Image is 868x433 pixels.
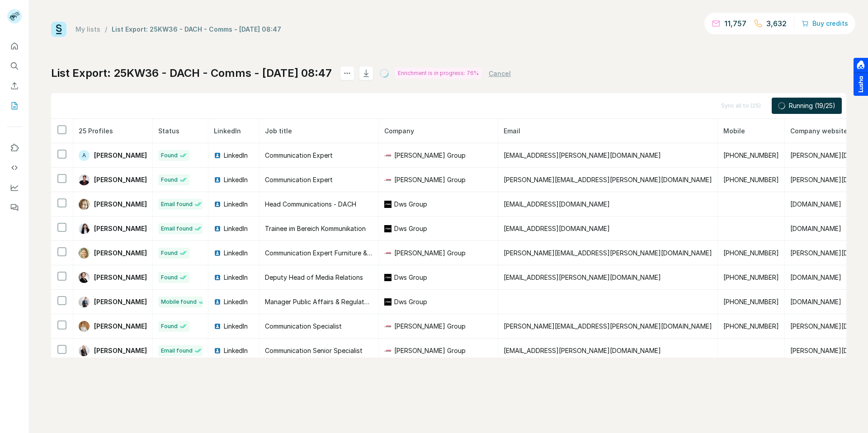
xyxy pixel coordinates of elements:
[7,78,22,94] button: Enrich CSV
[384,127,414,135] span: Company
[384,176,392,184] img: company-logo
[94,346,147,355] span: [PERSON_NAME]
[394,297,427,306] span: Dws Group
[214,347,221,354] img: LinkedIn logo
[105,25,107,34] li: /
[158,127,179,135] span: Status
[94,175,147,184] span: [PERSON_NAME]
[214,249,221,257] img: LinkedIn logo
[79,297,90,307] img: Avatar
[265,273,363,281] span: Deputy Head of Media Relations
[79,174,90,185] img: Avatar
[161,151,178,160] span: Found
[384,225,392,232] img: company-logo
[79,272,90,283] img: Avatar
[790,225,841,232] span: [DOMAIN_NAME]
[79,199,90,210] img: Avatar
[394,151,466,160] span: [PERSON_NAME] Group
[161,249,178,257] span: Found
[214,201,221,208] img: LinkedIn logo
[214,298,221,306] img: LinkedIn logo
[504,225,610,232] span: [EMAIL_ADDRESS][DOMAIN_NAME]
[384,201,392,208] img: company-logo
[224,200,248,209] span: LinkedIn
[51,22,66,37] img: Surfe Logo
[790,273,841,281] span: [DOMAIN_NAME]
[224,151,248,160] span: LinkedIn
[94,249,147,258] span: [PERSON_NAME]
[161,298,197,306] span: Mobile found
[75,25,100,33] a: My lists
[265,347,363,354] span: Communication Senior Specialist
[384,347,392,354] img: company-logo
[723,273,779,281] span: [PHONE_NUMBER]
[265,127,292,135] span: Job title
[384,323,392,330] img: company-logo
[265,225,366,232] span: Trainee im Bereich Kommunikation
[224,346,248,355] span: LinkedIn
[214,274,221,281] img: LinkedIn logo
[79,223,90,234] img: Avatar
[790,127,848,135] span: Company website
[214,176,221,184] img: LinkedIn logo
[7,38,22,54] button: Quick start
[265,200,356,208] span: Head Communications - DACH
[394,273,427,282] span: Dws Group
[723,249,779,257] span: [PHONE_NUMBER]
[224,273,248,282] span: LinkedIn
[224,224,248,233] span: LinkedIn
[394,200,427,209] span: Dws Group
[394,346,466,355] span: [PERSON_NAME] Group
[504,176,712,184] span: [PERSON_NAME][EMAIL_ADDRESS][PERSON_NAME][DOMAIN_NAME]
[224,175,248,184] span: LinkedIn
[265,249,390,257] span: Communication Expert Furniture & Interior
[94,297,147,306] span: [PERSON_NAME]
[504,151,661,159] span: [EMAIL_ADDRESS][PERSON_NAME][DOMAIN_NAME]
[51,66,332,80] h1: List Export: 25KW36 - DACH - Comms - [DATE] 08:47
[94,200,147,209] span: [PERSON_NAME]
[504,127,520,135] span: Email
[790,298,841,306] span: [DOMAIN_NAME]
[161,273,178,282] span: Found
[723,322,779,330] span: [PHONE_NUMBER]
[79,345,90,356] img: Avatar
[384,274,392,281] img: company-logo
[79,150,90,161] div: A
[7,179,22,196] button: Dashboard
[79,321,90,332] img: Avatar
[395,68,481,79] div: Enrichment is in progress: 76%
[214,127,241,135] span: LinkedIn
[94,322,147,331] span: [PERSON_NAME]
[161,322,178,330] span: Found
[384,298,392,306] img: company-logo
[214,323,221,330] img: LinkedIn logo
[489,69,511,78] button: Cancel
[224,322,248,331] span: LinkedIn
[7,199,22,216] button: Feedback
[161,225,193,233] span: Email found
[790,200,841,208] span: [DOMAIN_NAME]
[384,249,392,257] img: company-logo
[789,101,835,110] span: Running (19/25)
[161,200,193,208] span: Email found
[265,151,333,159] span: Communication Expert
[394,322,466,331] span: [PERSON_NAME] Group
[224,297,248,306] span: LinkedIn
[214,225,221,232] img: LinkedIn logo
[224,249,248,258] span: LinkedIn
[504,200,610,208] span: [EMAIL_ADDRESS][DOMAIN_NAME]
[112,25,281,34] div: List Export: 25KW36 - DACH - Comms - [DATE] 08:47
[723,151,779,159] span: [PHONE_NUMBER]
[161,176,178,184] span: Found
[7,98,22,114] button: My lists
[340,66,354,80] button: actions
[265,322,342,330] span: Communication Specialist
[802,17,848,30] button: Buy credits
[724,18,746,29] p: 11,757
[766,18,787,29] p: 3,632
[79,127,113,135] span: 25 Profiles
[394,175,466,184] span: [PERSON_NAME] Group
[504,347,661,354] span: [EMAIL_ADDRESS][PERSON_NAME][DOMAIN_NAME]
[504,273,661,281] span: [EMAIL_ADDRESS][PERSON_NAME][DOMAIN_NAME]
[723,298,779,306] span: [PHONE_NUMBER]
